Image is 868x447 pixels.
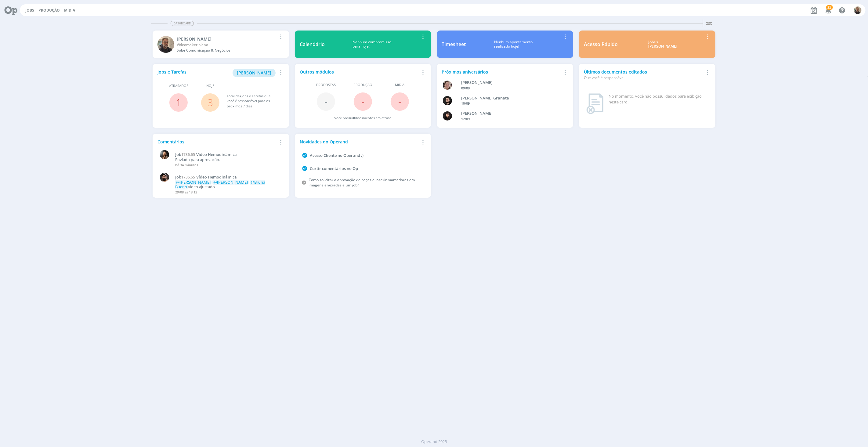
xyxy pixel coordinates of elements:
[300,69,419,75] div: Outros módulos
[206,83,214,88] span: Hoje
[237,70,271,76] span: [PERSON_NAME]
[461,101,470,106] span: 10/09
[461,80,559,86] div: Aline Beatriz Jackisch
[442,41,466,48] div: Timesheet
[62,8,77,13] button: Mídia
[310,166,358,171] a: Curtir comentários no Op
[826,5,833,10] span: 22
[854,6,862,14] img: R
[171,21,194,26] span: Dashboard
[466,40,561,49] div: Nenhum apontamento realizado hoje!
[395,82,404,88] span: Mídia
[160,150,169,159] img: B
[37,8,62,13] button: Produção
[584,69,703,81] div: Últimos documentos editados
[196,152,237,157] span: Vídeo Hemodinâmica
[196,174,237,180] span: Vídeo Hemodinâmica
[461,117,470,121] span: 12/09
[177,36,277,42] div: Rodrigo Bilheri
[309,177,415,188] a: Como solicitar a aprovação de peças e inserir marcadores em imagens anexadas a um job?
[334,116,392,121] div: Você possui documentos em atraso
[24,8,36,13] button: Jobs
[175,180,281,189] p: video ajustado
[233,69,276,77] button: [PERSON_NAME]
[181,152,195,157] span: 1736.65
[398,95,401,108] span: -
[461,110,559,117] div: Luana da Silva de Andrade
[160,173,169,182] img: B
[181,175,195,180] span: 1736.65
[300,41,325,48] div: Calendário
[353,116,355,120] span: 0
[175,179,265,190] span: @Bruna Bueno
[233,70,276,75] a: [PERSON_NAME]
[157,69,277,77] div: Jobs e Tarefas
[584,75,703,81] div: Que você é responsável
[622,40,703,49] div: Jobs > [PERSON_NAME]
[208,96,213,109] a: 3
[443,81,452,90] img: A
[175,163,198,167] span: há 34 minutos
[437,31,573,58] a: TimesheetNenhum apontamentorealizado hoje!
[609,93,708,105] div: No momento, você não possui dados para exibição neste card.
[227,94,278,109] div: Total de Jobs e Tarefas que você é responsável para os próximos 7 dias
[176,179,211,185] span: @[PERSON_NAME]
[586,93,604,114] img: dashboard_not_found.png
[157,139,277,145] div: Comentários
[64,8,75,13] a: Mídia
[175,152,281,157] a: Job1736.65Vídeo Hemodinâmica
[175,190,197,194] span: 29/08 às 18:12
[854,5,862,16] button: R
[38,8,60,13] a: Produção
[461,86,470,90] span: 09/09
[316,82,336,88] span: Propostas
[25,8,34,13] a: Jobs
[177,48,277,53] div: Sobe Comunicação & Negócios
[442,69,561,75] div: Próximos aniversários
[175,157,281,162] p: Enviado para aprovação.
[443,111,452,121] img: L
[300,139,419,145] div: Novidades do Operand
[240,94,241,98] span: 7
[175,175,281,180] a: Job1736.65Vídeo Hemodinâmica
[325,40,419,49] div: Nenhum compromisso para hoje!
[324,95,327,108] span: -
[584,41,618,48] div: Acesso Rápido
[310,153,363,158] a: Acesso Cliente no Operand :)
[443,96,452,105] img: B
[822,5,834,16] button: 22
[169,83,188,88] span: Atrasados
[153,31,289,58] a: R[PERSON_NAME]Videomaker plenoSobe Comunicação & Negócios
[157,36,174,53] img: R
[353,82,372,88] span: Produção
[177,42,277,48] div: Videomaker pleno
[461,95,559,101] div: Bruno Corralo Granata
[361,95,364,108] span: -
[213,179,248,185] span: @[PERSON_NAME]
[176,96,181,109] a: 1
